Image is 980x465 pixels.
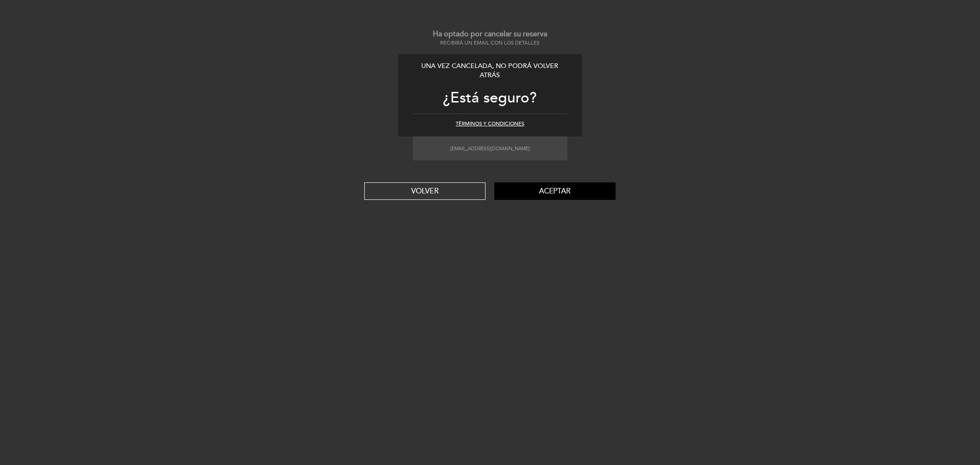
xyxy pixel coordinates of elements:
button: VOLVER [364,182,486,200]
button: Términos y condiciones [456,120,524,128]
span: ¿Está seguro? [443,89,537,107]
div: Una vez cancelada, no podrá volver atrás [413,62,567,80]
button: Aceptar [494,182,616,200]
small: [EMAIL_ADDRESS][DOMAIN_NAME] [450,146,530,152]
